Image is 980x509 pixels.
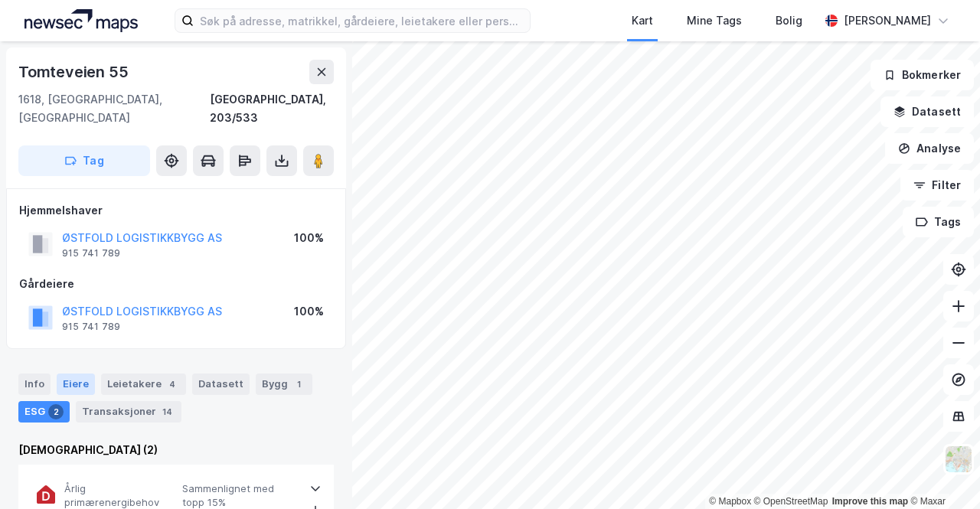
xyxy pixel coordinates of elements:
div: Transaksjoner [76,401,181,423]
div: 4 [165,377,180,392]
div: Datasett [192,374,250,395]
a: OpenStreetMap [754,496,828,507]
div: Eiere [57,374,95,395]
div: Bygg [256,374,312,395]
input: Søk på adresse, matrikkel, gårdeiere, leietakere eller personer [194,9,530,32]
button: Tags [903,207,974,237]
div: ESG [18,401,70,423]
span: Årlig primærenergibehov [64,482,176,509]
div: Kart [632,11,653,30]
button: Datasett [880,96,974,127]
div: 915 741 789 [62,247,120,259]
button: Tag [18,145,150,176]
button: Bokmerker [871,60,974,90]
button: Analyse [885,133,974,164]
div: 100% [294,229,324,247]
div: Tomteveien 55 [18,60,131,84]
div: [PERSON_NAME] [844,11,931,30]
div: Mine Tags [687,11,742,30]
div: Hjemmelshaver [19,201,333,220]
div: 1 [291,377,306,392]
div: 2 [48,404,64,419]
button: Filter [900,170,974,201]
div: 915 741 789 [62,321,120,333]
div: [GEOGRAPHIC_DATA], 203/533 [210,90,334,127]
div: 1618, [GEOGRAPHIC_DATA], [GEOGRAPHIC_DATA] [18,90,210,127]
a: Mapbox [709,496,751,507]
div: 100% [294,302,324,321]
div: Kontrollprogram for chat [903,436,980,509]
div: Leietakere [101,374,186,395]
div: Info [18,374,51,395]
span: Sammenlignet med topp 15% [182,482,294,509]
img: logo.a4113a55bc3d86da70a041830d287a7e.svg [24,9,138,32]
div: [DEMOGRAPHIC_DATA] (2) [18,441,334,459]
a: Improve this map [832,496,908,507]
div: Gårdeiere [19,275,333,293]
div: 14 [159,404,175,419]
iframe: Chat Widget [903,436,980,509]
div: Bolig [776,11,802,30]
